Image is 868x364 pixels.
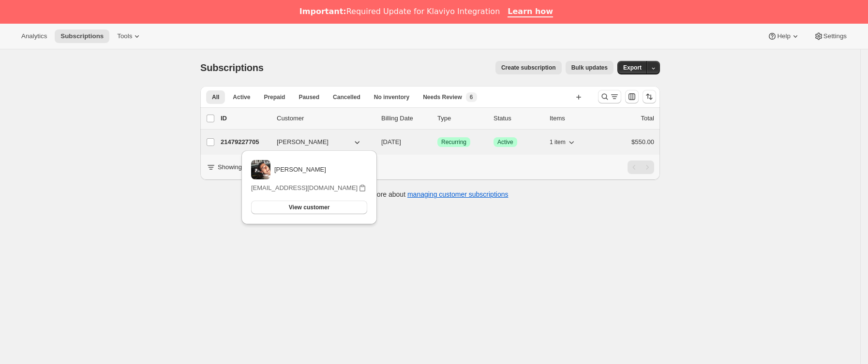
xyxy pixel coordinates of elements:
p: Total [641,114,654,123]
button: Export [617,61,647,74]
span: Export [623,64,642,72]
span: Subscriptions [60,32,104,40]
span: Settings [823,32,847,40]
p: Learn more about [352,189,509,199]
span: $550.00 [631,138,654,146]
button: Bulk updates [566,61,614,74]
div: IDCustomerBilling DateTypeStatusItemsTotal [221,114,654,123]
button: Ordenar los resultados [643,90,656,103]
button: 1 item [550,135,576,149]
button: Help [762,29,806,43]
div: Required Update for Klaviyo Integration [299,7,500,16]
b: Important: [299,7,346,16]
button: View customer [251,201,367,214]
span: Active [233,93,250,101]
a: managing customer subscriptions [407,190,509,198]
span: All [212,93,219,101]
p: ID [221,114,269,123]
span: Cancelled [333,93,360,101]
div: Items [550,114,598,123]
span: Tools [117,32,132,40]
p: 21479227705 [221,137,269,147]
p: Customer [277,114,374,123]
span: Help [777,32,790,40]
span: Analytics [21,32,47,40]
button: Settings [808,29,853,43]
p: Status [494,114,542,123]
span: Bulk updates [571,64,608,72]
span: Prepaid [264,93,285,101]
a: Learn how [508,7,553,17]
button: [PERSON_NAME] [271,134,368,150]
nav: Paginación [628,160,654,174]
button: Buscar y filtrar resultados [598,90,621,103]
span: Recurring [441,138,466,146]
button: Create subscription [495,61,562,74]
span: Paused [299,93,319,101]
button: Personalizar el orden y la visibilidad de las columnas de la tabla [625,90,639,103]
button: Crear vista nueva [571,90,586,104]
p: [EMAIL_ADDRESS][DOMAIN_NAME] [251,183,358,193]
div: Type [437,114,486,123]
span: 6 [470,93,473,101]
span: No inventory [374,93,409,101]
p: Billing Date [381,114,430,123]
span: Subscriptions [200,62,264,73]
button: Tools [111,29,148,43]
span: Active [497,138,513,146]
span: View customer [289,204,329,211]
span: Needs Review [423,93,462,101]
button: Subscriptions [55,29,109,43]
img: variant image [251,160,270,179]
div: 21479227705[PERSON_NAME][DATE]LogradoRecurringLogradoActive1 item$550.00 [221,135,654,149]
p: [PERSON_NAME] [274,165,326,175]
span: Create subscription [501,64,556,72]
span: 1 item [550,138,566,146]
button: Analytics [15,29,53,43]
span: [DATE] [381,138,401,146]
p: Showing 1 to 1 of 1 [218,162,271,172]
span: [PERSON_NAME] [277,137,329,147]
